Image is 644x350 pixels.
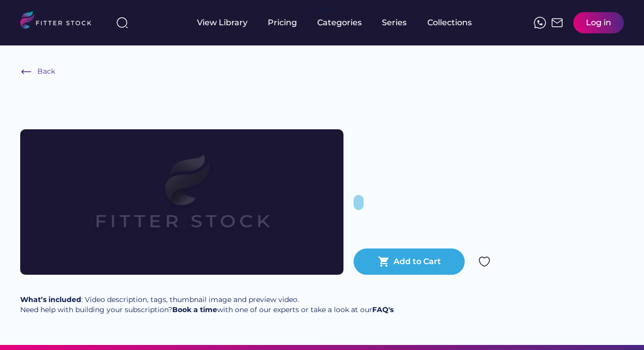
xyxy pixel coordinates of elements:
div: Categories [317,17,362,28]
div: Add to Cart [393,256,441,267]
img: Frame%20%286%29.svg [20,66,32,78]
a: FAQ's [372,305,393,314]
div: Pricing [268,17,297,28]
button: shopping_cart [378,256,390,268]
img: Frame%2079%20%281%29.svg [53,129,311,275]
img: Frame%2051.svg [551,17,563,29]
a: Book a time [172,305,217,314]
img: meteor-icons_whatsapp%20%281%29.svg [534,17,546,29]
img: LOGO.svg [20,11,100,32]
div: : Video description, tags, thumbnail image and preview video. Need help with building your subscr... [20,295,393,315]
div: Log in [586,17,611,28]
div: View Library [197,17,247,28]
div: Collections [427,17,472,28]
div: Back [37,67,55,77]
img: search-normal%203.svg [116,17,128,29]
div: Series [382,17,407,28]
img: Group%201000002324.svg [478,256,490,268]
div: fvck [317,5,330,15]
strong: What’s included [20,295,81,304]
